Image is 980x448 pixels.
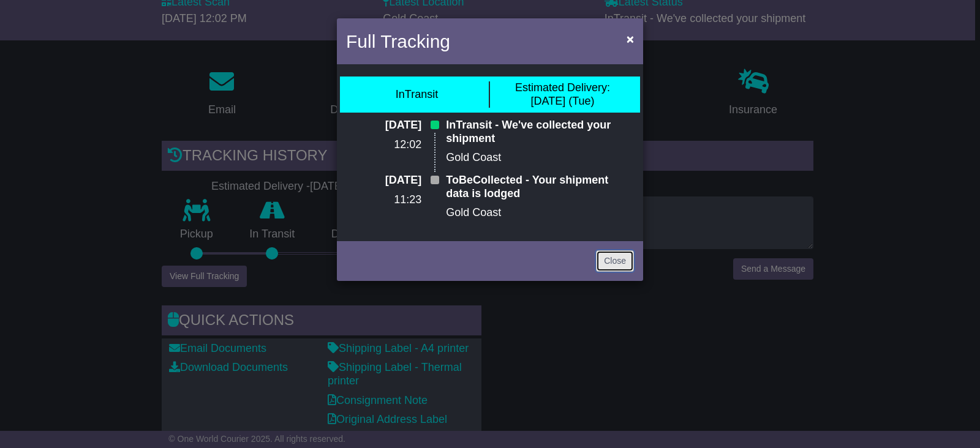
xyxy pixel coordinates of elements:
button: Close [620,26,640,51]
p: ToBeCollected - Your shipment data is lodged [446,174,634,200]
p: 12:02 [346,138,421,152]
span: × [627,32,634,46]
a: Close [596,250,634,272]
span: Estimated Delivery: [515,81,610,94]
div: InTransit [396,88,438,102]
div: [DATE] (Tue) [515,81,610,108]
p: 11:23 [346,193,421,207]
h4: Full Tracking [346,28,450,55]
p: Gold Coast [446,151,634,165]
p: [DATE] [346,119,421,132]
p: [DATE] [346,174,421,187]
p: Gold Coast [446,206,634,220]
p: InTransit - We've collected your shipment [446,119,634,145]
